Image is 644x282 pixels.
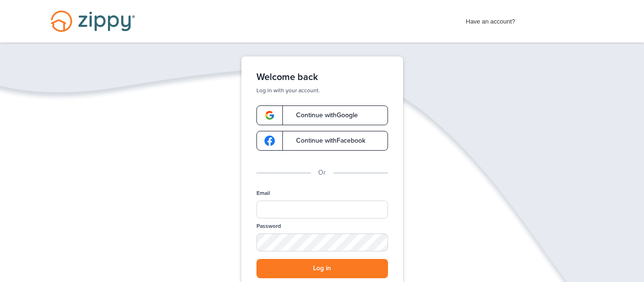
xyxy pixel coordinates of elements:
[287,112,358,119] span: Continue with Google
[287,137,365,144] span: Continue with Facebook
[256,105,388,125] a: google-logoContinue withGoogle
[256,131,388,151] a: google-logoContinue withFacebook
[264,136,275,146] img: google-logo
[256,234,388,251] input: Password
[256,222,281,230] label: Password
[466,12,515,27] span: Have an account?
[264,110,275,121] img: google-logo
[318,168,326,178] p: Or
[256,72,388,83] h1: Welcome back
[256,87,388,94] p: Log in with your account.
[256,189,270,197] label: Email
[256,201,388,218] input: Email
[256,259,388,278] button: Log in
